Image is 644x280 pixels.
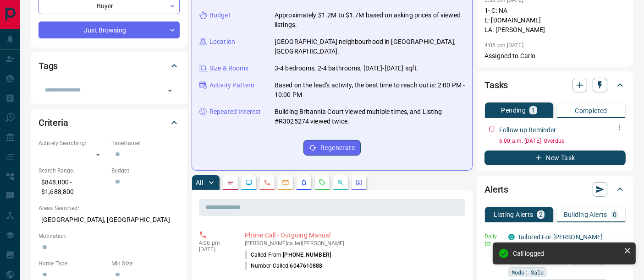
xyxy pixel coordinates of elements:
p: Completed [575,108,607,114]
span: 6047610888 [290,263,323,269]
p: Building Alerts [564,211,607,218]
p: [PERSON_NAME] called [PERSON_NAME] [245,240,462,247]
p: Listing Alerts [494,211,534,218]
p: Search Range: [39,167,107,175]
div: Call logged [513,250,620,257]
div: condos.ca [508,234,515,240]
svg: Notes [227,179,234,186]
p: 2 [539,211,543,218]
svg: Email [484,241,491,247]
svg: Calls [264,179,271,186]
svg: Agent Actions [355,179,363,186]
p: [DATE] [199,246,231,253]
p: Assigned to Carlo [484,51,626,61]
p: Budget: [111,167,180,175]
p: Daily [484,232,503,241]
div: Tags [39,55,180,77]
button: Regenerate [303,140,361,156]
p: All [196,179,203,186]
h2: Alerts [484,182,508,197]
p: $848,000 - $1,688,800 [39,175,107,199]
button: Open [164,84,176,97]
p: Called From: [245,251,331,259]
p: Location [209,37,235,47]
p: Min Size: [111,259,180,268]
p: 4:06 pm [199,240,231,246]
h2: Tasks [484,78,508,92]
h2: Tags [39,59,58,73]
div: Just Browsing [39,22,180,38]
p: Follow up Reminder [499,125,556,135]
p: 1 [531,107,535,113]
p: 1- C: NA E: [DOMAIN_NAME] LA: [PERSON_NAME] [484,6,626,35]
p: 3-4 bedrooms, 2-4 bathrooms, [DATE]-[DATE] sqft. [275,64,418,73]
div: Criteria [39,112,180,134]
div: Alerts [484,178,626,200]
p: [GEOGRAPHIC_DATA] neighbourhood in [GEOGRAPHIC_DATA], [GEOGRAPHIC_DATA]. [275,37,465,56]
p: Motivation: [39,232,180,240]
p: Areas Searched: [39,204,180,212]
p: 0 [613,211,616,218]
p: [GEOGRAPHIC_DATA], [GEOGRAPHIC_DATA] [39,212,180,227]
p: 4:05 pm [DATE] [484,42,523,48]
p: Number Called: [245,262,323,270]
span: [PHONE_NUMBER] [283,252,331,258]
p: Actively Searching: [39,139,107,147]
p: Based on the lead's activity, the best time to reach out is: 2:00 PM - 10:00 PM [275,81,465,100]
p: Pending [501,107,526,113]
p: Size & Rooms [209,64,249,73]
svg: Emails [282,179,289,186]
p: Budget [209,11,231,20]
h2: Criteria [39,115,68,130]
p: Timeframe: [111,139,180,147]
p: Building Britannia Court viewed multiple times, and Listing #R3025274 viewed twice. [275,107,465,126]
p: 6:00 a.m. [DATE] - Overdue [499,137,626,145]
div: Tasks [484,74,626,96]
svg: Requests [319,179,326,186]
a: Tailored For [PERSON_NAME][GEOGRAPHIC_DATA] [517,233,603,250]
button: New Task [484,151,626,165]
p: Activity Pattern [209,81,254,90]
svg: Opportunities [337,179,344,186]
p: Home Type: [39,259,107,268]
p: Phone Call - Outgoing Manual [245,231,462,240]
p: Repeated Interest [209,107,261,117]
svg: Lead Browsing Activity [245,179,253,186]
p: Approximately $1.2M to $1.7M based on asking prices of viewed listings. [275,11,465,30]
svg: Listing Alerts [300,179,308,186]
